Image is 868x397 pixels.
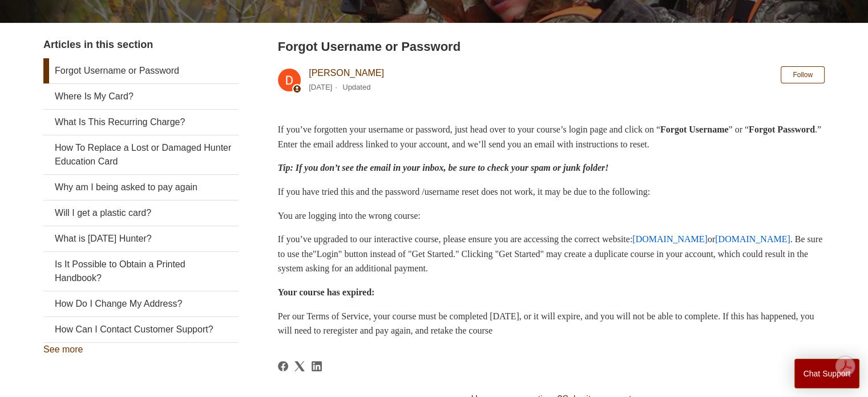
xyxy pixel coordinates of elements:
svg: Share this page on LinkedIn [312,361,322,371]
strong: Your course has expired: [278,287,375,297]
a: [DOMAIN_NAME] [632,234,708,244]
a: Is It Possible to Obtain a Printed Handbook? [43,252,239,291]
a: Why am I being asked to pay again [43,175,239,200]
a: Facebook [278,361,288,371]
a: X Corp [294,361,305,371]
a: Will I get a plastic card? [43,200,239,226]
button: Follow Article [781,66,825,83]
p: Per our Terms of Service, your course must be completed [DATE], or it will expire, and you will n... [278,309,825,338]
a: See more [43,344,83,354]
p: You are logging into the wrong course: [278,208,825,223]
a: Where Is My Card? [43,84,239,109]
strong: Forgot Username [660,125,729,134]
p: If you’ve upgraded to our interactive course, please ensure you are accessing the correct website... [278,232,825,276]
p: If you have tried this and the password /username reset does not work, it may be due to the follo... [278,185,825,199]
strong: Forgot Password [749,125,815,134]
a: What is [DATE] Hunter? [43,226,239,251]
a: LinkedIn [312,361,322,371]
a: How Do I Change My Address? [43,291,239,316]
a: [PERSON_NAME] [309,68,384,78]
h2: Forgot Username or Password [278,37,825,56]
em: Tip: If you don’t see the email in your inbox, be sure to check your spam or junk folder! [278,163,609,173]
li: Updated [342,83,370,91]
time: 05/20/2025, 15:25 [309,83,332,91]
a: What Is This Recurring Charge? [43,110,239,135]
a: [DOMAIN_NAME] [715,234,790,244]
p: If you’ve forgotten your username or password, just head over to your course’s login page and cli... [278,122,825,151]
svg: Share this page on Facebook [278,361,288,371]
button: Chat Support [794,359,860,388]
a: How Can I Contact Customer Support? [43,317,239,342]
a: How To Replace a Lost or Damaged Hunter Education Card [43,135,239,174]
a: Forgot Username or Password [43,58,239,83]
svg: Share this page on X Corp [294,361,305,371]
span: Articles in this section [43,39,153,50]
